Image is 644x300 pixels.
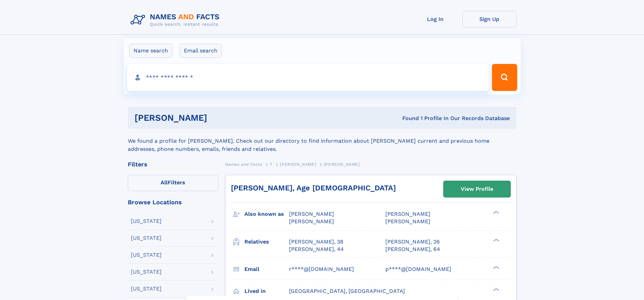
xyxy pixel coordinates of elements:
[131,269,162,275] div: [US_STATE]
[324,162,360,167] span: [PERSON_NAME]
[461,181,493,197] div: View Profile
[305,115,510,122] div: Found 1 Profile In Our Records Database
[244,236,289,248] h3: Relatives
[244,263,289,275] h3: Email
[244,208,289,220] h3: Also known as
[128,175,218,191] label: Filters
[280,162,316,167] span: [PERSON_NAME]
[231,184,396,192] a: [PERSON_NAME], Age [DEMOGRAPHIC_DATA]
[129,44,172,58] label: Name search
[128,129,517,153] div: We found a profile for [PERSON_NAME]. Check out our directory to find information about [PERSON_N...
[270,162,272,167] span: T
[289,238,343,246] a: [PERSON_NAME], 38
[127,64,489,91] input: search input
[385,238,440,246] a: [PERSON_NAME], 26
[492,210,500,215] div: ❯
[492,287,500,292] div: ❯
[244,285,289,297] h3: Lived in
[225,160,262,168] a: Names and Facts
[289,246,344,253] a: [PERSON_NAME], 44
[135,114,305,122] h1: [PERSON_NAME]
[128,199,218,205] div: Browse Locations
[131,235,162,241] div: [US_STATE]
[385,246,440,253] a: [PERSON_NAME], 64
[385,218,430,225] span: [PERSON_NAME]
[289,288,405,294] span: [GEOGRAPHIC_DATA], [GEOGRAPHIC_DATA]
[408,11,462,27] a: Log In
[492,64,517,91] button: Search Button
[161,179,168,186] span: All
[270,160,272,168] a: T
[128,161,218,167] div: Filters
[131,218,162,224] div: [US_STATE]
[131,286,162,292] div: [US_STATE]
[280,160,316,168] a: [PERSON_NAME]
[289,211,334,217] span: [PERSON_NAME]
[492,265,500,270] div: ❯
[492,238,500,242] div: ❯
[289,218,334,225] span: [PERSON_NAME]
[385,211,430,217] span: [PERSON_NAME]
[180,44,222,58] label: Email search
[128,11,225,29] img: Logo Names and Facts
[444,181,510,197] a: View Profile
[462,11,517,27] a: Sign Up
[131,252,162,258] div: [US_STATE]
